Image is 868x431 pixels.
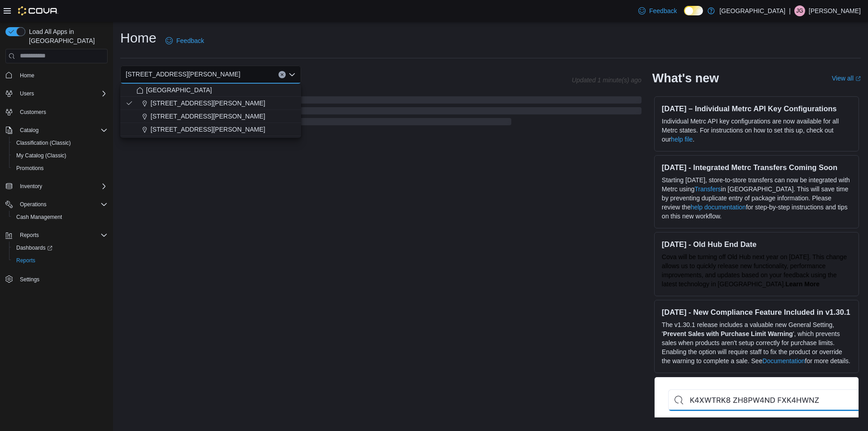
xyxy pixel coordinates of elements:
[16,152,66,159] span: My Catalog (Classic)
[5,65,108,309] nav: Complex example
[2,198,111,211] button: Operations
[20,109,46,116] span: Customers
[662,175,851,221] p: Starting [DATE], store-to-store transfers can now be integrated with Metrc using in [GEOGRAPHIC_D...
[162,32,208,50] a: Feedback
[13,212,66,223] a: Cash Management
[13,212,108,223] span: Cash Management
[16,181,108,192] span: Inventory
[151,112,265,121] span: [STREET_ADDRESS][PERSON_NAME]
[662,253,847,288] span: Cova will be turning off Old Hub next year on [DATE]. This change allows us to quickly release ne...
[9,242,111,254] a: Dashboards
[13,163,47,174] a: Promotions
[16,139,71,147] span: Classification (Classic)
[719,5,785,16] p: [GEOGRAPHIC_DATA]
[25,27,108,45] span: Load All Apps in [GEOGRAPHIC_DATA]
[20,201,47,208] span: Operations
[16,88,108,99] span: Users
[671,136,693,143] a: help file
[16,106,108,118] span: Customers
[785,280,819,288] a: Learn More
[684,15,684,16] span: Dark Mode
[16,230,108,241] span: Reports
[635,2,680,20] a: Feedback
[16,244,52,251] span: Dashboards
[9,162,111,175] button: Promotions
[120,29,156,47] h1: Home
[663,330,793,337] strong: Prevent Sales with Purchase Limit Warning
[9,149,111,162] button: My Catalog (Classic)
[120,97,301,110] button: [STREET_ADDRESS][PERSON_NAME]
[16,125,108,136] span: Catalog
[16,70,38,81] a: Home
[572,76,642,84] p: Updated 1 minute(s) ago
[9,254,111,267] button: Reports
[662,117,851,144] p: Individual Metrc API key configurations are now available for all Metrc states. For instructions ...
[662,104,851,113] h3: [DATE] – Individual Metrc API Key Configurations
[662,163,851,172] h3: [DATE] - Integrated Metrc Transfers Coming Soon
[16,213,62,221] span: Cash Management
[855,76,861,81] svg: External link
[16,70,108,81] span: Home
[16,273,108,284] span: Settings
[120,84,301,136] div: Choose from the following options
[278,71,286,78] button: Clear input
[120,123,301,136] button: [STREET_ADDRESS][PERSON_NAME]
[13,150,108,161] span: My Catalog (Classic)
[16,165,44,172] span: Promotions
[16,230,42,241] button: Reports
[9,211,111,223] button: Cash Management
[16,181,46,192] button: Inventory
[20,72,34,79] span: Home
[13,242,56,253] a: Dashboards
[662,320,851,365] p: The v1.30.1 release includes a valuable new General Setting, ' ', which prevents sales when produ...
[662,240,851,249] h3: [DATE] - Old Hub End Date
[649,6,677,15] span: Feedback
[691,204,746,211] a: help documentation
[2,124,111,137] button: Catalog
[18,6,58,15] img: Cova
[16,274,43,285] a: Settings
[796,5,803,16] span: JG
[762,357,805,365] a: Documentation
[13,137,108,148] span: Classification (Classic)
[2,180,111,193] button: Inventory
[2,69,111,82] button: Home
[20,232,39,239] span: Reports
[16,88,38,99] button: Users
[809,5,861,16] p: [PERSON_NAME]
[288,71,296,78] button: Close list of options
[126,69,241,80] span: [STREET_ADDRESS][PERSON_NAME]
[13,163,108,174] span: Promotions
[13,242,108,253] span: Dashboards
[120,84,301,97] button: [GEOGRAPHIC_DATA]
[176,36,204,45] span: Feedback
[694,185,721,193] a: Transfers
[16,199,50,210] button: Operations
[20,127,38,134] span: Catalog
[9,137,111,149] button: Classification (Classic)
[16,199,108,210] span: Operations
[652,71,719,85] h2: What's new
[20,276,39,283] span: Settings
[2,272,111,285] button: Settings
[832,75,861,82] a: View allExternal link
[120,110,301,123] button: [STREET_ADDRESS][PERSON_NAME]
[16,125,42,136] button: Catalog
[146,85,212,95] span: [GEOGRAPHIC_DATA]
[794,5,805,16] div: Jesus Gonzalez
[684,6,703,15] input: Dark Mode
[13,137,75,148] a: Classification (Classic)
[2,105,111,118] button: Customers
[20,90,34,97] span: Users
[662,308,851,317] h3: [DATE] - New Compliance Feature Included in v1.30.1
[151,125,265,134] span: [STREET_ADDRESS][PERSON_NAME]
[20,183,42,190] span: Inventory
[16,107,50,118] a: Customers
[13,255,108,266] span: Reports
[2,87,111,100] button: Users
[13,255,39,266] a: Reports
[13,150,70,161] a: My Catalog (Classic)
[151,99,265,108] span: [STREET_ADDRESS][PERSON_NAME]
[789,5,791,16] p: |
